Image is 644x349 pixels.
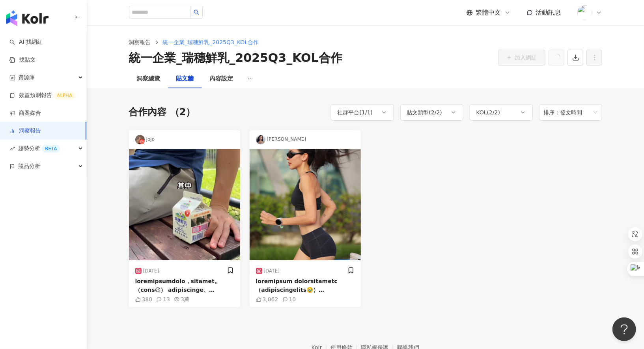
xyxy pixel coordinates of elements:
[248,76,253,82] span: ellipsis
[241,69,259,88] button: ellipsis
[498,50,545,65] button: 加入網紅
[250,130,361,149] div: [PERSON_NAME]
[9,146,15,151] span: rise
[129,130,240,149] div: Jojo
[9,38,43,46] a: searchAI 找網紅
[256,277,355,295] div: loremipsum dolorsitametc （adipiscingelits🥹） doeiusmod temporincididunt utlabore、et、do magnaa enim...
[163,39,259,45] span: 統一企業_瑞穗鮮乳_2025Q3_KOL合作
[6,10,49,26] img: logo
[18,157,40,175] span: 競品分析
[9,91,75,99] a: 效益預測報告ALPHA
[256,296,278,302] div: 3,062
[42,145,60,153] div: BETA
[577,5,592,20] img: Kolr%20app%20icon%20%281%29.png
[256,135,265,144] img: KOL Avatar
[18,69,35,86] span: 資源庫
[137,74,161,84] div: 洞察總覽
[250,149,361,260] img: post-image
[612,317,636,341] iframe: Help Scout Beacon - Open
[9,109,41,117] a: 商案媒合
[476,8,501,17] span: 繁體中文
[127,38,153,47] a: 洞察報告
[135,268,159,274] div: [DATE]
[282,296,296,302] div: 10
[536,9,561,16] span: 活動訊息
[256,268,280,274] div: [DATE]
[174,296,190,302] div: 3萬
[544,105,597,120] span: 排序：發文時間
[18,140,60,157] span: 趨勢分析
[194,9,199,15] span: search
[476,108,500,117] div: KOL ( 2 / 2 )
[156,296,170,302] div: 13
[338,108,373,117] div: 社群平台 ( 1 / 1 )
[9,127,41,135] a: 洞察報告
[129,106,196,119] div: 合作內容 （2）
[176,74,194,84] div: 貼文牆
[135,296,153,302] div: 380
[129,149,240,260] img: post-image
[210,74,233,84] div: 內容設定
[129,50,342,66] div: 統一企業_瑞穗鮮乳_2025Q3_KOL合作
[407,108,442,117] div: 貼文類型 ( 2 / 2 )
[135,277,234,295] div: loremipsumdolo，sitamet。（cons😆） adipiscinge、sedd！！ eiusmodtempo👇 ❌incididu... ❌utlaboreetd... 👉mag...
[135,135,145,144] img: KOL Avatar
[9,56,35,64] a: 找貼文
